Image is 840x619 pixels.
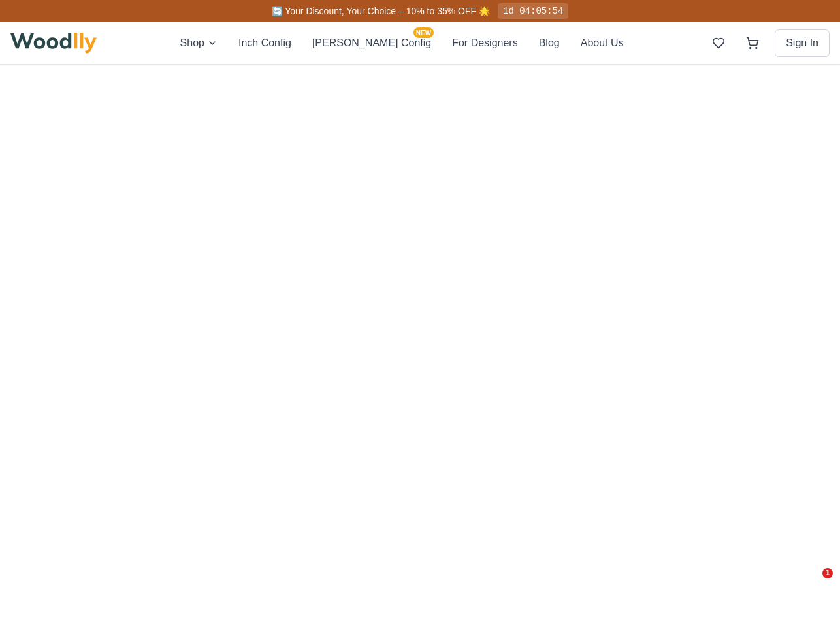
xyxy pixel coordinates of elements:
span: 🔄 Your Discount, Your Choice – 10% to 35% OFF 🌟 [272,6,490,16]
button: Shop [180,35,218,51]
button: About Us [581,35,624,51]
button: Inch Config [238,35,291,51]
button: [PERSON_NAME] ConfigNEW [312,35,431,51]
div: 1d 04:05:54 [498,3,568,19]
iframe: Intercom live chat [796,568,827,599]
button: Sign In [775,29,830,57]
button: Blog [539,35,560,51]
img: Woodlly [10,33,97,54]
span: NEW [413,27,434,38]
span: 1 [822,568,833,578]
button: For Designers [452,35,517,51]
